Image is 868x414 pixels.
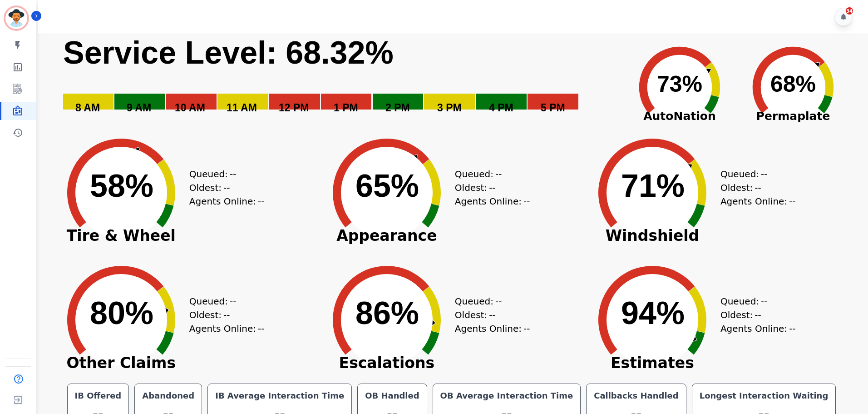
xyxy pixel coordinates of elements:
[63,35,394,70] text: Service Level: 68.32%
[621,295,685,331] text: 94%
[761,167,767,181] span: --
[189,294,257,308] div: Queued:
[584,359,720,368] span: Estimates
[455,167,523,181] div: Queued:
[189,167,257,181] div: Queued:
[455,195,532,208] div: Agents Online:
[437,102,462,114] text: 3 PM
[363,389,421,402] div: OB Handled
[127,102,151,114] text: 9 AM
[189,308,257,322] div: Oldest:
[230,294,236,308] span: --
[223,181,230,195] span: --
[592,389,681,402] div: Callbacks Handled
[319,231,455,240] span: Appearance
[455,294,523,308] div: Queued:
[355,168,419,204] text: 65%
[189,195,266,208] div: Agents Online:
[761,294,767,308] span: --
[623,108,736,125] span: AutoNation
[621,168,685,204] text: 71%
[720,308,789,322] div: Oldest:
[755,308,761,322] span: --
[489,181,495,195] span: --
[789,195,795,208] span: --
[495,167,502,181] span: --
[334,102,358,114] text: 1 PM
[584,231,720,240] span: Windshield
[720,167,789,181] div: Queued:
[495,294,502,308] span: --
[258,195,264,208] span: --
[258,322,264,335] span: --
[523,322,530,335] span: --
[140,389,196,402] div: Abandoned
[75,102,100,114] text: 8 AM
[489,308,495,322] span: --
[755,181,761,195] span: --
[698,389,830,402] div: Longest Interaction Waiting
[213,389,346,402] div: IB Average Interaction Time
[355,295,419,331] text: 86%
[53,359,189,368] span: Other Claims
[439,389,575,402] div: OB Average Interaction Time
[846,7,853,15] div: 34
[385,102,410,114] text: 2 PM
[455,322,532,335] div: Agents Online:
[223,308,230,322] span: --
[53,231,189,240] span: Tire & Wheel
[189,322,266,335] div: Agents Online:
[455,181,523,195] div: Oldest:
[227,102,257,114] text: 11 AM
[720,322,798,335] div: Agents Online:
[90,168,153,204] text: 58%
[770,71,816,97] text: 68%
[720,195,798,208] div: Agents Online:
[90,295,153,331] text: 80%
[523,195,530,208] span: --
[720,294,789,308] div: Queued:
[175,102,205,114] text: 10 AM
[789,322,795,335] span: --
[189,181,257,195] div: Oldest:
[73,389,123,402] div: IB Offered
[62,34,621,127] svg: Service Level: 0%
[279,102,309,114] text: 12 PM
[489,102,513,114] text: 4 PM
[541,102,565,114] text: 5 PM
[5,7,27,29] img: Bordered avatar
[319,359,455,368] span: Escalations
[657,71,702,97] text: 73%
[720,181,789,195] div: Oldest:
[230,167,236,181] span: --
[736,108,850,125] span: Permaplate
[455,308,523,322] div: Oldest:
